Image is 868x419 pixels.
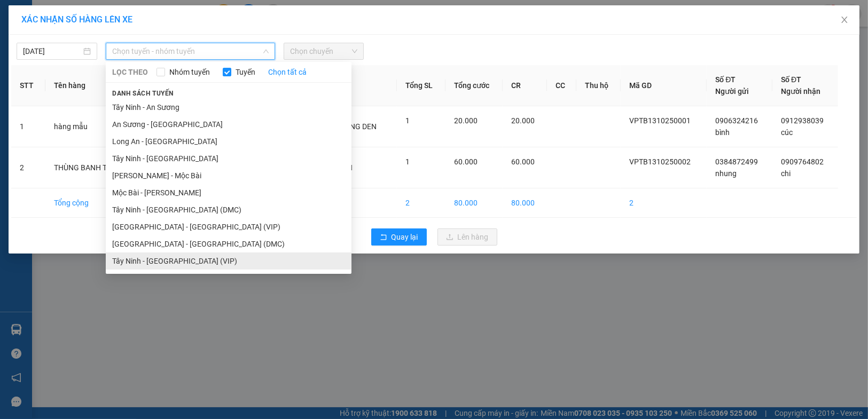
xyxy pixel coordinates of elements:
span: Quay lại [392,231,418,243]
span: LỌC THEO [112,66,148,78]
span: rollback [380,233,387,242]
button: rollbackQuay lại [371,228,427,246]
td: 2 [397,188,445,218]
th: Thu hộ [576,65,621,106]
td: 1 [11,106,45,147]
li: Tây Ninh - [GEOGRAPHIC_DATA] (VIP) [106,252,351,270]
li: Tây Ninh - [GEOGRAPHIC_DATA] (DMC) [106,201,351,218]
span: Nhóm tuyến [165,66,214,78]
span: down [263,48,269,54]
button: uploadLên hàng [437,228,497,246]
span: 0912938039 [781,116,824,125]
span: 1 [405,157,410,166]
th: STT [11,65,45,106]
span: Tuyến [231,66,260,78]
a: Chọn tất cả [268,66,307,78]
span: chi [781,169,791,178]
td: Tổng cộng [45,188,144,218]
span: VPTB1310250001 [629,116,691,125]
li: Tây Ninh - An Sương [106,99,351,116]
li: Tây Ninh - [GEOGRAPHIC_DATA] [106,150,351,167]
span: 1 [405,116,410,125]
span: Số ĐT [781,75,801,84]
li: Hotline: 1900 8153 [100,39,447,53]
span: 20.000 [454,116,478,125]
td: 2 [11,147,45,188]
span: 0384872499 [715,157,758,166]
span: Người gửi [715,87,749,96]
span: XÁC NHẬN SỐ HÀNG LÊN XE [21,14,132,25]
span: Chọn chuyến [290,43,358,59]
span: 60.000 [511,157,535,166]
span: VPTB1310250002 [629,157,691,166]
span: 0906324216 [715,116,758,125]
td: 80.000 [445,188,503,218]
span: 60.000 [454,157,478,166]
span: Chọn tuyến - nhóm tuyến [112,43,269,59]
td: 80.000 [503,188,547,218]
span: nhung [715,169,737,178]
li: [PERSON_NAME] - Mộc Bài [106,167,351,184]
li: [GEOGRAPHIC_DATA] - [GEOGRAPHIC_DATA] (DMC) [106,235,351,252]
span: bình [715,128,730,137]
th: Tổng cước [445,65,503,106]
span: 20.000 [511,116,535,125]
th: Tổng SL [397,65,445,106]
li: An Sương - [GEOGRAPHIC_DATA] [106,116,351,133]
span: 0909764802 [781,157,824,166]
span: Danh sách tuyến [106,89,180,98]
img: logo.jpg [13,13,67,67]
input: 13/10/2025 [23,45,81,57]
th: CR [503,65,547,106]
button: Close [830,5,859,35]
li: [STREET_ADDRESS][PERSON_NAME]. [GEOGRAPHIC_DATA], Tỉnh [GEOGRAPHIC_DATA] [100,26,447,39]
span: Số ĐT [715,75,736,84]
td: 2 [621,188,707,218]
li: [GEOGRAPHIC_DATA] - [GEOGRAPHIC_DATA] (VIP) [106,218,351,235]
b: GỬI : PV Trảng Bàng [13,77,146,95]
td: hàng mẫu [45,106,144,147]
span: close [840,15,849,24]
th: Mã GD [621,65,707,106]
td: THÙNG BANH TRANG [45,147,144,188]
li: Mộc Bài - [PERSON_NAME] [106,184,351,201]
th: CC [547,65,576,106]
th: Tên hàng [45,65,144,106]
span: cúc [781,128,793,137]
span: Người nhận [781,87,820,96]
span: HƯ HỎNG KHÔNG ĐỀN [273,163,353,172]
li: Long An - [GEOGRAPHIC_DATA] [106,133,351,150]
